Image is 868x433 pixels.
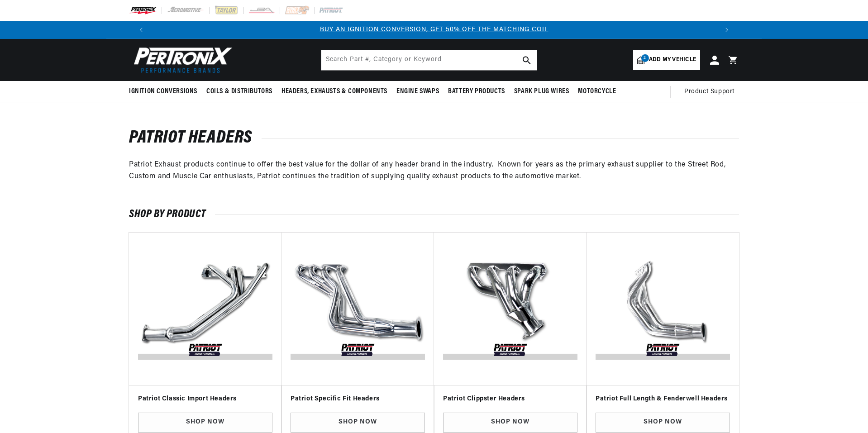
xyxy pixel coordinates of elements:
[320,26,548,33] a: BUY AN IGNITION CONVERSION, GET 50% OFF THE MATCHING COIL
[517,50,537,70] button: search button
[444,81,510,102] summary: Battery Products
[649,56,696,64] span: Add my vehicle
[514,87,569,96] span: Spark Plug Wires
[281,87,387,96] span: Headers, Exhausts & Components
[206,87,272,96] span: Coils & Distributors
[202,81,277,102] summary: Coils & Distributors
[443,413,577,433] a: Shop Now
[510,81,574,102] summary: Spark Plug Wires
[138,413,272,433] a: Shop Now
[291,395,425,404] h3: Patriot Specific Fit Headers
[150,25,718,35] div: Announcement
[684,87,734,97] span: Product Support
[718,21,736,39] button: Translation missing: en.sections.announcements.next_announcement
[392,81,444,102] summary: Engine Swaps
[106,21,762,39] slideshow-component: Translation missing: en.sections.announcements.announcement_bar
[277,81,392,102] summary: Headers, Exhausts & Components
[150,25,718,35] div: 1 of 3
[291,413,425,433] a: Shop Now
[443,395,577,404] h3: Patriot Clippster Headers
[129,210,739,219] h2: SHOP BY PRODUCT
[132,21,150,39] button: Translation missing: en.sections.announcements.previous_announcement
[138,395,272,404] h3: Patriot Classic Import Headers
[129,87,197,96] span: Ignition Conversions
[596,242,730,376] img: Patriot-Fenderwell-111-v1590437195265.jpg
[596,413,730,433] a: Shop Now
[448,87,505,96] span: Battery Products
[578,87,616,96] span: Motorcycle
[321,50,537,70] input: Search Part #, Category or Keyword
[641,54,649,62] span: 2
[596,395,730,404] h3: Patriot Full Length & Fenderwell Headers
[443,242,577,376] img: Patriot-Clippster-Headers-v1588104121313.jpg
[291,242,425,376] img: Patriot-Specific-Fit-Headers-v1588104112434.jpg
[573,81,620,102] summary: Motorcycle
[129,81,202,102] summary: Ignition Conversions
[129,159,739,182] p: Patriot Exhaust products continue to offer the best value for the dollar of any header brand in t...
[129,130,739,146] h1: Patriot Headers
[129,44,233,76] img: Pertronix
[633,50,700,70] a: 2Add my vehicle
[396,87,439,96] span: Engine Swaps
[684,81,739,103] summary: Product Support
[138,242,272,376] img: Patriot-Classic-Import-Headers-v1588104940254.jpg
